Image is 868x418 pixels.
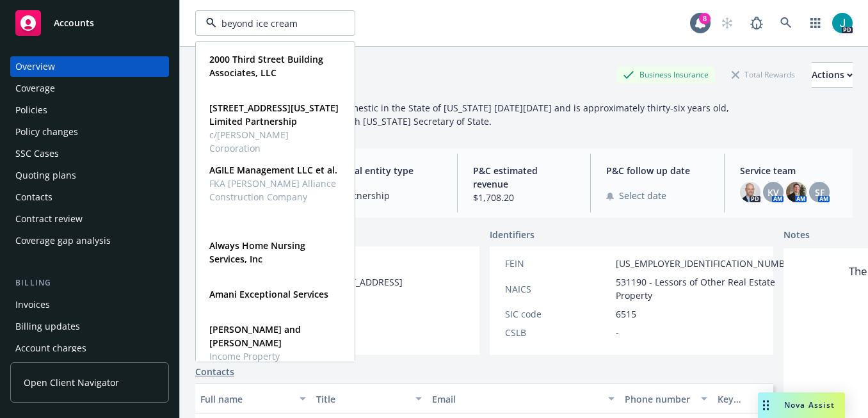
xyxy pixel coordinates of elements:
[10,277,169,289] div: Billing
[209,288,328,300] strong: Amani Exceptional Services
[744,10,769,36] a: Report a Bug
[209,53,323,79] strong: 2000 Third Street Building Associates, LLC
[616,326,619,339] span: -
[616,307,636,321] span: 6515
[209,239,305,265] strong: Always Home Nursing Services, Inc
[712,383,773,414] button: Key contact
[10,316,169,337] a: Billing updates
[740,164,842,177] span: Service team
[812,62,853,88] button: Actions
[616,275,799,302] span: 531190 - Lessors of Other Real Estate Property
[10,230,169,251] a: Coverage gap analysis
[473,191,575,204] span: $1,708.20
[815,186,824,199] span: SF
[10,122,169,142] a: Policy changes
[15,56,55,77] div: Overview
[786,182,807,202] img: photo
[758,392,774,418] div: Drag to move
[209,323,301,349] strong: [PERSON_NAME] and [PERSON_NAME]
[311,383,427,414] button: Title
[616,67,715,83] div: Business Insurance
[505,307,611,321] div: SIC code
[10,165,169,186] a: Quoting plans
[10,100,169,120] a: Policies
[10,338,169,358] a: Account charges
[15,230,111,251] div: Coverage gap analysis
[15,209,83,229] div: Contract review
[803,10,828,36] a: Switch app
[625,392,693,406] div: Phone number
[15,122,78,142] div: Policy changes
[505,326,611,339] div: CSLB
[725,67,801,83] div: Total Rewards
[339,189,442,202] span: Partnership
[15,78,55,99] div: Coverage
[200,102,732,127] span: Rio Del Oro Plaza, Ltd. filed as a Domestic in the State of [US_STATE] [DATE][DATE] and is approx...
[216,17,329,30] input: Filter by keyword
[620,383,712,414] button: Phone number
[10,187,169,207] a: Contacts
[209,128,339,155] span: c/[PERSON_NAME] Corporation
[784,228,810,243] span: Notes
[432,392,600,406] div: Email
[616,257,799,270] span: [US_EMPLOYER_IDENTIFICATION_NUMBER]
[24,376,119,389] span: Open Client Navigator
[15,338,86,358] div: Account charges
[209,350,339,376] span: Income Property Management
[505,257,611,270] div: FEIN
[768,186,779,199] span: KV
[316,392,408,406] div: Title
[740,182,760,202] img: photo
[10,78,169,99] a: Coverage
[321,275,403,289] span: [STREET_ADDRESS]
[784,399,835,410] span: Nova Assist
[54,18,94,28] span: Accounts
[15,316,80,337] div: Billing updates
[718,392,754,406] div: Key contact
[15,187,52,207] div: Contacts
[10,143,169,164] a: SSC Cases
[209,164,337,176] strong: AGILE Management LLC et al.
[10,56,169,77] a: Overview
[490,228,534,241] span: Identifiers
[195,365,234,378] a: Contacts
[619,189,666,202] span: Select date
[699,13,711,24] div: 8
[505,282,611,296] div: NAICS
[209,102,339,127] strong: [STREET_ADDRESS][US_STATE] Limited Partnership
[773,10,799,36] a: Search
[15,100,47,120] div: Policies
[473,164,575,191] span: P&C estimated revenue
[15,294,50,315] div: Invoices
[427,383,620,414] button: Email
[200,392,292,406] div: Full name
[714,10,740,36] a: Start snowing
[195,383,311,414] button: Full name
[812,63,853,87] div: Actions
[10,5,169,41] a: Accounts
[10,294,169,315] a: Invoices
[209,177,339,204] span: FKA [PERSON_NAME] Alliance Construction Company
[15,143,59,164] div: SSC Cases
[339,164,442,177] span: Legal entity type
[15,165,76,186] div: Quoting plans
[758,392,845,418] button: Nova Assist
[606,164,709,177] span: P&C follow up date
[832,13,853,33] img: photo
[10,209,169,229] a: Contract review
